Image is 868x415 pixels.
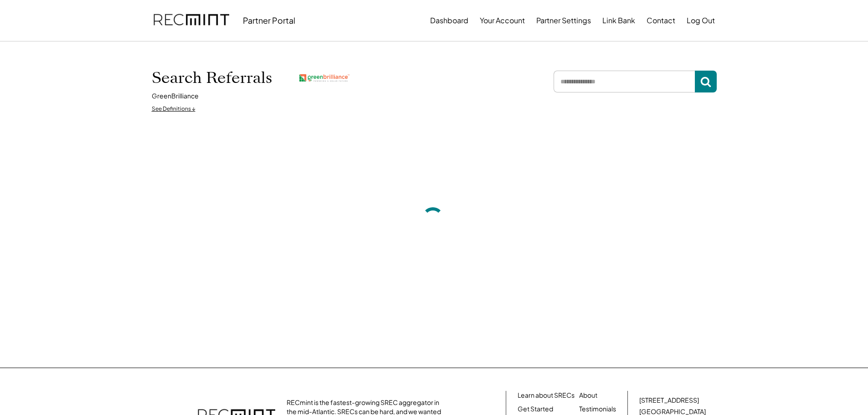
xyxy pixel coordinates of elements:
[579,391,597,400] a: About
[154,5,229,36] img: recmint-logotype%403x.png
[639,396,699,405] div: [STREET_ADDRESS]
[602,11,635,30] button: Link Bank
[579,405,616,414] a: Testimonials
[536,11,591,30] button: Partner Settings
[299,74,349,81] img: greenbrilliance.png
[687,11,715,30] button: Log Out
[430,11,468,30] button: Dashboard
[243,15,295,26] div: Partner Portal
[647,11,675,30] button: Contact
[152,92,199,101] div: GreenBrilliance
[152,105,195,113] div: See Definitions ↓
[518,391,575,400] a: Learn about SRECs
[518,405,553,414] a: Get Started
[480,11,525,30] button: Your Account
[152,68,272,87] h1: Search Referrals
